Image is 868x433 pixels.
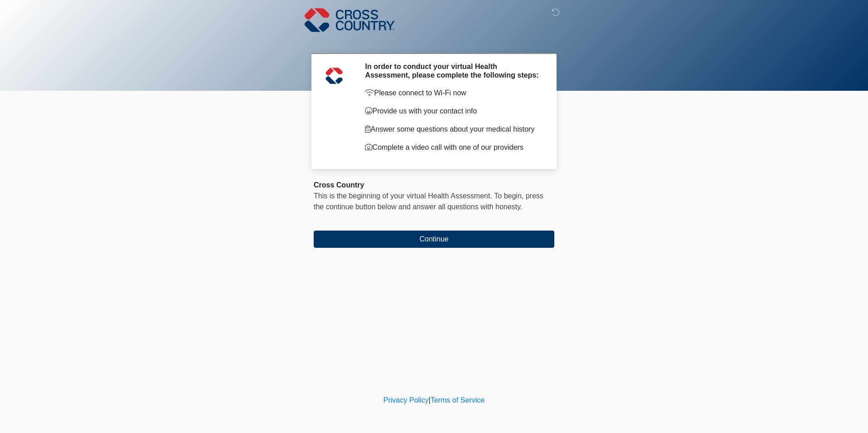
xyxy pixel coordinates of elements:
[494,192,526,200] span: To begin,
[314,180,554,191] div: Cross Country
[365,106,541,117] p: Provide us with your contact info
[321,62,348,89] img: Agent Avatar
[384,396,429,404] a: Privacy Policy
[429,396,430,404] a: |
[365,124,541,135] p: Answer some questions about your medical history
[314,192,543,211] span: press the continue button below and answer all questions with honesty.
[365,62,541,79] h2: In order to conduct your virtual Health Assessment, please complete the following steps:
[307,33,561,49] h1: ‎ ‎ ‎
[430,396,484,404] a: Terms of Service
[314,231,554,248] button: Continue
[365,88,541,98] p: Please connect to Wi-Fi now
[305,7,395,33] img: Cross Country Logo
[365,142,541,153] p: Complete a video call with one of our providers
[314,192,492,200] span: This is the beginning of your virtual Health Assessment.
